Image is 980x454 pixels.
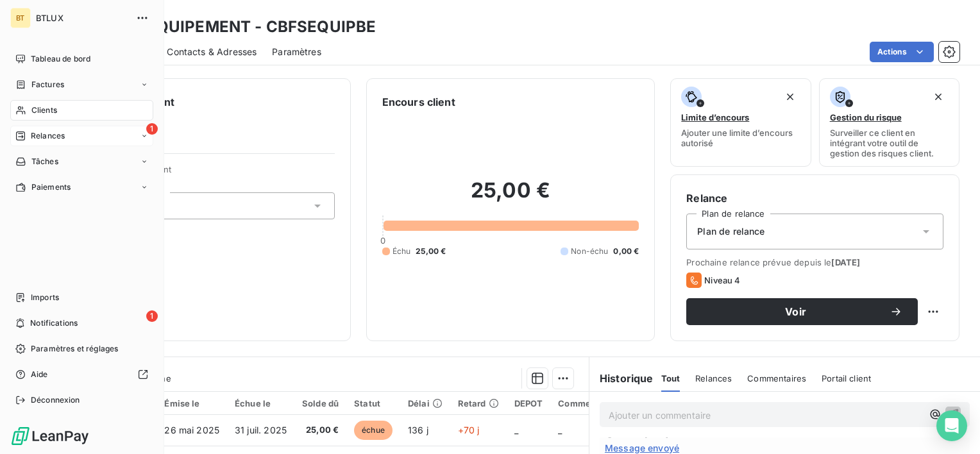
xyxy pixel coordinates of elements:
[113,15,376,38] h3: BFS EQUIPEMENT - CBFSEQUIPBE
[382,94,455,110] h6: Encours client
[702,307,890,317] span: Voir
[380,235,385,246] span: 0
[686,257,943,267] span: Prochaine relance prévue depuis le
[302,398,339,408] div: Solde dû
[31,156,58,167] span: Tâches
[416,246,446,257] span: 25,00 €
[558,398,610,408] div: Commercial
[393,246,411,257] span: Échu
[831,257,860,267] span: [DATE]
[167,46,257,58] span: Contacts & Adresses
[354,398,393,408] div: Statut
[408,425,428,435] span: 136 j
[10,364,153,385] a: Aide
[30,317,78,329] span: Notifications
[31,53,90,65] span: Tableau de bord
[146,310,158,322] span: 1
[302,424,339,437] span: 25,00 €
[686,298,918,325] button: Voir
[146,123,158,135] span: 1
[164,425,219,435] span: 26 mai 2025
[645,430,691,438] span: [DATE] 08:34
[514,425,518,435] span: _
[681,128,800,148] span: Ajouter une limite d’encours autorisé
[661,373,680,383] span: Tout
[31,79,64,90] span: Factures
[78,94,335,110] h6: Informations client
[31,130,65,142] span: Relances
[164,398,219,408] div: Émise le
[686,190,943,206] h6: Relance
[589,371,654,386] h6: Historique
[704,275,740,285] span: Niveau 4
[613,246,639,257] span: 0,00 €
[36,13,128,23] span: BTLUX
[103,164,335,182] span: Propriétés Client
[10,426,90,446] img: Logo LeanPay
[830,112,902,122] span: Gestion du risque
[822,373,871,383] span: Portail client
[31,105,57,116] span: Clients
[382,178,639,216] h2: 25,00 €
[272,46,321,58] span: Paramètres
[936,410,967,441] div: Open Intercom Messenger
[558,425,562,435] span: _
[571,246,608,257] span: Non-échu
[870,42,934,62] button: Actions
[31,292,59,303] span: Imports
[458,398,499,408] div: Retard
[31,369,48,380] span: Aide
[408,398,443,408] div: Délai
[819,78,959,167] button: Gestion du risqueSurveiller ce client en intégrant votre outil de gestion des risques client.
[10,8,31,28] div: BT
[514,398,543,408] div: DEPOT
[31,181,71,193] span: Paiements
[458,425,480,435] span: +70 j
[31,343,118,355] span: Paramètres et réglages
[235,398,287,408] div: Échue le
[697,225,765,238] span: Plan de relance
[235,425,287,435] span: 31 juil. 2025
[670,78,811,167] button: Limite d’encoursAjouter une limite d’encours autorisé
[695,373,732,383] span: Relances
[830,128,949,158] span: Surveiller ce client en intégrant votre outil de gestion des risques client.
[681,112,749,122] span: Limite d’encours
[747,373,806,383] span: Commentaires
[619,430,639,438] span: Email
[31,394,80,406] span: Déconnexion
[354,421,393,440] span: échue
